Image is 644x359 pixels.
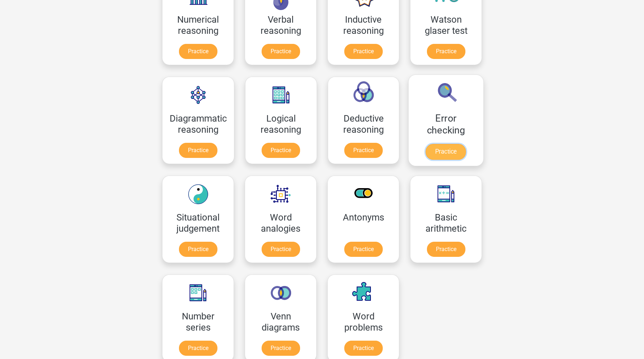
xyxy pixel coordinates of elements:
a: Practice [426,144,466,160]
a: Practice [262,341,300,356]
a: Practice [179,242,217,257]
a: Practice [179,143,217,158]
a: Practice [262,44,300,59]
a: Practice [179,341,217,356]
a: Practice [344,341,383,356]
a: Practice [262,143,300,158]
a: Practice [262,242,300,257]
a: Practice [179,44,217,59]
a: Practice [344,143,383,158]
a: Practice [427,44,465,59]
a: Practice [344,242,383,257]
a: Practice [427,242,465,257]
a: Practice [344,44,383,59]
